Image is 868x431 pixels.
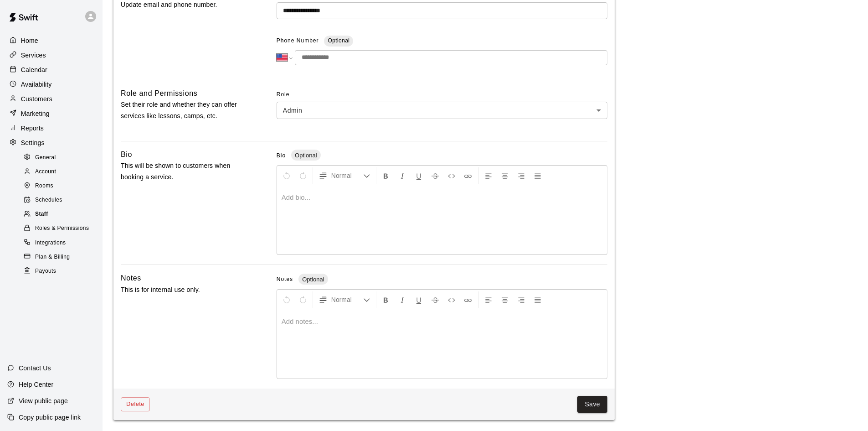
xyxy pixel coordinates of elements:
div: Plan & Billing [22,251,99,264]
h6: Notes [121,272,141,284]
button: Formatting Options [315,167,374,184]
button: Delete [121,397,150,411]
button: Redo [295,291,311,308]
p: Settings [21,138,45,147]
p: Contact Us [19,363,51,373]
div: Admin [277,102,607,119]
a: Customers [7,92,95,106]
button: Format Bold [378,167,394,184]
span: Phone Number [277,34,319,48]
p: Help Center [19,380,53,389]
span: Normal [331,295,363,304]
button: Insert Link [460,167,476,184]
span: Roles & Permissions [35,224,89,233]
div: Integrations [22,237,99,249]
button: Justify Align [530,291,545,308]
p: Copy public page link [19,413,81,422]
a: Account [22,165,103,179]
div: Rooms [22,180,99,192]
button: Justify Align [530,167,545,184]
button: Right Align [514,167,529,184]
div: Staff [22,208,99,221]
button: Format Italics [395,167,410,184]
span: Normal [331,171,363,180]
div: Payouts [22,265,99,278]
a: Home [7,34,95,47]
p: Home [21,36,38,45]
span: Integrations [35,239,66,248]
span: Staff [35,210,48,219]
button: Format Strikethrough [427,167,443,184]
p: Marketing [21,109,50,118]
p: View public page [19,396,68,405]
button: Insert Code [444,167,459,184]
span: Payouts [35,267,56,276]
p: Calendar [21,65,47,74]
a: Plan & Billing [22,250,103,264]
p: Services [21,51,46,60]
button: Redo [295,167,311,184]
button: Insert Link [460,291,476,308]
div: Roles & Permissions [22,222,99,235]
span: Role [277,88,607,102]
button: Formatting Options [315,291,374,308]
a: Payouts [22,264,103,278]
button: Left Align [481,291,496,308]
p: This will be shown to customers when booking a service. [121,160,247,183]
a: Rooms [22,179,103,193]
button: Insert Code [444,291,459,308]
span: Rooms [35,182,53,191]
span: Account [35,167,56,177]
button: Center Align [497,167,513,184]
div: Account [22,166,99,178]
button: Save [577,396,607,413]
a: General [22,151,103,165]
button: Undo [279,167,294,184]
span: General [35,153,56,162]
span: Bio [277,152,286,159]
a: Settings [7,136,95,150]
p: Customers [21,94,52,104]
div: Schedules [22,194,99,207]
button: Format Underline [411,167,426,184]
a: Integrations [22,236,103,250]
p: Set their role and whether they can offer services like lessons, camps, etc. [121,99,247,122]
button: Undo [279,291,294,308]
p: Availability [21,80,52,89]
a: Marketing [7,107,95,120]
div: General [22,151,99,164]
span: Plan & Billing [35,253,70,262]
h6: Role and Permissions [121,88,197,99]
button: Format Underline [411,291,426,308]
span: Optional [328,37,349,44]
p: This is for internal use only. [121,284,247,296]
button: Format Italics [395,291,410,308]
a: Calendar [7,63,95,77]
button: Right Align [514,291,529,308]
span: Optional [298,276,328,283]
h6: Bio [121,149,132,161]
p: Reports [21,124,44,133]
button: Format Strikethrough [427,291,443,308]
a: Roles & Permissions [22,222,103,236]
a: Reports [7,121,95,135]
a: Availability [7,78,95,91]
a: Schedules [22,193,103,208]
button: Format Bold [378,291,394,308]
span: Optional [291,152,320,159]
a: Services [7,48,95,62]
span: Notes [277,276,293,282]
span: Schedules [35,196,62,205]
a: Staff [22,208,103,222]
button: Center Align [497,291,513,308]
button: Left Align [481,167,496,184]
